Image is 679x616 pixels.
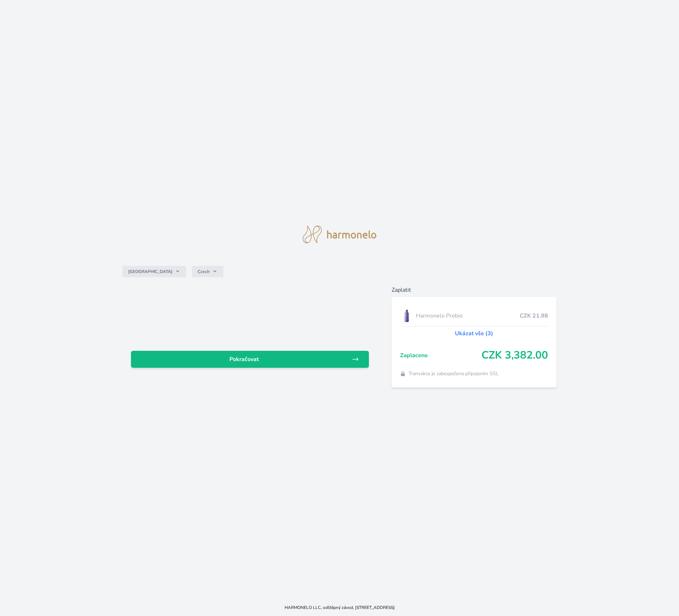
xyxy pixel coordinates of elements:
img: CLEAN_PROBIO_se_stinem_x-lo.jpg [400,307,413,325]
img: logo.svg [303,226,376,243]
button: Czech [192,266,223,277]
span: Transakce je zabezpečena připojením SSL [409,370,499,377]
span: Harmonelo Probio [416,312,519,320]
span: CZK 3,382.00 [481,349,548,362]
a: Ukázat vše (3) [455,329,493,338]
span: [GEOGRAPHIC_DATA] [128,269,172,274]
span: Zaplaceno [400,351,481,360]
a: Pokračovat [131,351,369,368]
span: Pokračovat [137,355,352,364]
span: CZK 21.98 [520,312,548,320]
h6: Zaplatit [392,286,557,294]
span: Czech [198,269,210,274]
button: [GEOGRAPHIC_DATA] [122,266,186,277]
